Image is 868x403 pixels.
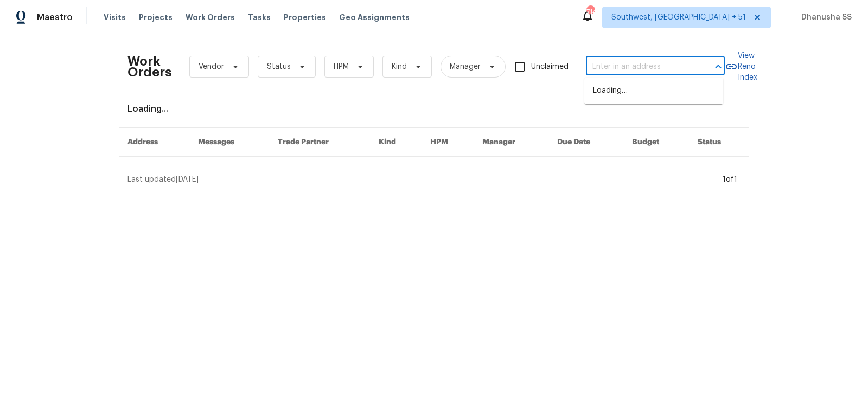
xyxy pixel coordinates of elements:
[199,61,224,72] span: Vendor
[139,12,173,23] span: Projects
[548,128,623,157] th: Due Date
[711,59,726,74] button: Close
[334,61,349,72] span: HPM
[623,128,689,157] th: Budget
[392,61,407,72] span: Kind
[248,14,271,21] span: Tasks
[186,12,235,23] span: Work Orders
[119,128,189,157] th: Address
[104,12,126,23] span: Visits
[474,128,548,157] th: Manager
[586,7,594,17] div: 714
[127,104,741,114] div: Loading...
[127,56,172,78] h2: Work Orders
[797,12,852,23] span: Dhanusha SS
[284,12,326,23] span: Properties
[267,61,291,72] span: Status
[189,128,269,157] th: Messages
[689,128,749,157] th: Status
[127,174,719,185] div: Last updated
[450,61,481,72] span: Manager
[586,59,694,75] input: Enter in an address
[339,12,410,23] span: Geo Assignments
[723,174,737,185] div: 1 of 1
[176,176,199,183] span: [DATE]
[725,50,757,83] a: View Reno Index
[531,61,569,73] span: Unclaimed
[584,78,723,104] div: Loading…
[37,12,73,23] span: Maestro
[269,128,371,157] th: Trade Partner
[370,128,422,157] th: Kind
[611,12,746,23] span: Southwest, [GEOGRAPHIC_DATA] + 51
[422,128,474,157] th: HPM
